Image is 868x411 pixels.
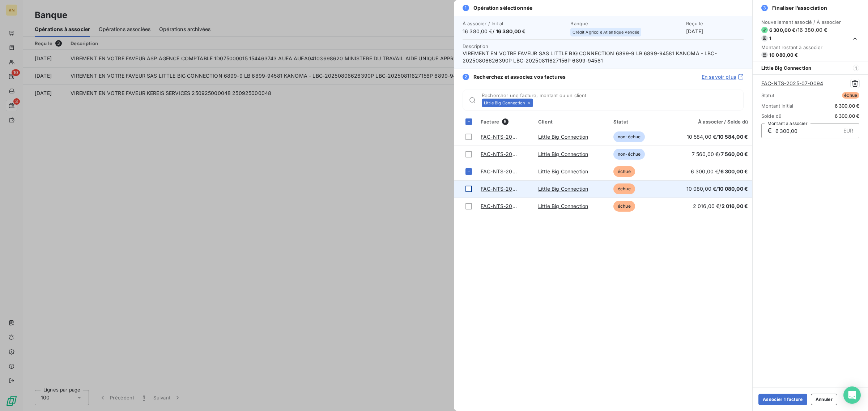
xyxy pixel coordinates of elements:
[691,168,748,174] span: 6 300,00 € /
[481,186,542,192] a: FAC-NTS-2025-06-0056
[843,386,861,404] div: Open Intercom Messenger
[463,21,566,26] span: À associer / Initial
[842,92,859,99] span: échue
[536,99,743,107] input: placeholder
[463,50,744,64] span: VIREMENT EN VOTRE FAVEUR SAS LITTLE BIG CONNECTION 6899-9 LB 6899-94581 KANOMA - LBC-202508066263...
[761,80,823,87] a: FAC-NTS-2025-07-0094
[769,27,796,33] span: 6 300,00 €
[613,131,645,142] span: non-échue
[481,134,542,140] a: FAC-NTS-2025-09-0078
[769,35,771,41] span: 1
[722,203,748,209] span: 2 016,00 €
[693,203,748,209] span: 2 016,00 € /
[463,5,469,11] span: 1
[761,113,782,119] span: Solde dû
[811,394,837,405] button: Annuler
[538,186,588,192] a: Little Big Connection
[761,92,774,98] span: Statut
[835,103,860,109] span: 6 300,00 €
[613,119,665,125] div: Statut
[720,168,748,174] span: 6 300,00 €
[674,119,748,125] div: À associer / Solde dû
[463,74,469,80] span: 2
[686,186,748,192] span: 10 080,00 € /
[761,65,811,71] span: Little Big Connection
[702,73,744,81] a: En savoir plus
[573,30,639,34] span: Crédit Agricole Atlantique Vendée
[692,151,748,157] span: 7 560,00 € /
[463,43,489,49] span: Description
[613,149,645,160] span: non-échue
[613,166,635,177] span: échue
[481,203,542,209] a: FAC-NTS-2025-04-0005
[481,118,529,125] div: Facture
[538,203,588,209] a: Little Big Connection
[473,73,566,81] span: Recherchez et associez vos factures
[570,21,682,26] span: Banque
[502,118,509,125] span: 5
[772,4,827,12] span: Finaliser l’association
[496,28,526,34] span: 16 380,00 €
[761,44,841,50] span: Montant restant à associer
[538,168,588,174] a: Little Big Connection
[769,52,798,58] span: 10 080,00 €
[761,5,768,11] span: 3
[481,151,542,157] a: FAC-NTS-2025-08-0073
[481,168,542,174] a: FAC-NTS-2025-07-0094
[463,28,566,35] span: 16 380,00 € /
[613,201,635,212] span: échue
[687,134,748,140] span: 10 584,00 € /
[718,134,748,140] span: 10 584,00 €
[538,134,588,140] a: Little Big Connection
[538,151,588,157] a: Little Big Connection
[853,65,859,71] span: 1
[758,394,807,405] button: Associer 1 facture
[835,113,860,119] span: 6 300,00 €
[473,4,532,12] span: Opération sélectionnée
[761,19,841,25] span: Nouvellement associé / À associer
[686,21,744,35] div: [DATE]
[718,186,748,192] span: 10 080,00 €
[686,21,744,26] span: Reçu le
[761,103,793,109] span: Montant initial
[484,101,525,105] span: Little Big Connection
[613,183,635,194] span: échue
[796,26,827,34] span: / 16 380,00 €
[538,119,605,125] div: Client
[721,151,748,157] span: 7 560,00 €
